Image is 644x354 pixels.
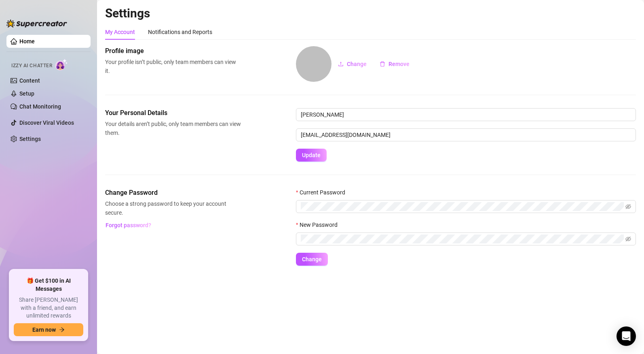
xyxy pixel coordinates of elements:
[11,62,52,70] span: Izzy AI Chatter
[105,28,135,36] div: My Account
[301,235,624,243] input: New Password
[148,28,212,36] div: Notifications and Reports
[19,103,61,110] a: Chat Monitoring
[105,119,241,137] span: Your details aren’t public, only team members can view them.
[14,323,83,336] button: Earn nowarrow-right
[302,152,321,158] span: Update
[106,222,151,228] span: Forgot password?
[32,326,56,333] span: Earn now
[59,327,65,333] span: arrow-right
[296,149,327,162] button: Update
[19,77,40,84] a: Content
[625,204,631,209] span: eye-invisible
[625,236,631,242] span: eye-invisible
[105,58,241,75] span: Your profile isn’t public, only team members can view it.
[6,19,67,28] img: logo-BBDzfeDw.svg
[347,61,367,67] span: Change
[389,61,410,67] span: Remove
[296,128,636,141] input: Enter new email
[14,277,83,293] span: 🎁 Get $100 in AI Messages
[338,61,344,67] span: upload
[332,58,373,70] button: Change
[373,58,416,70] button: Remove
[105,6,636,21] h2: Settings
[105,199,241,217] span: Choose a strong password to keep your account secure.
[105,188,241,198] span: Change Password
[19,119,74,126] a: Discover Viral Videos
[19,90,34,97] a: Setup
[296,253,328,266] button: Change
[105,108,241,118] span: Your Personal Details
[105,46,241,56] span: Profile image
[14,296,83,320] span: Share [PERSON_NAME] with a friend, and earn unlimited rewards
[301,202,624,211] input: Current Password
[105,219,151,232] button: Forgot password?
[55,59,68,70] img: AI Chatter
[296,188,351,197] label: Current Password
[19,136,41,142] a: Settings
[296,108,636,121] input: Enter name
[617,326,636,346] div: Open Intercom Messenger
[380,61,385,67] span: delete
[19,38,35,45] a: Home
[296,220,343,229] label: New Password
[302,256,322,262] span: Change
